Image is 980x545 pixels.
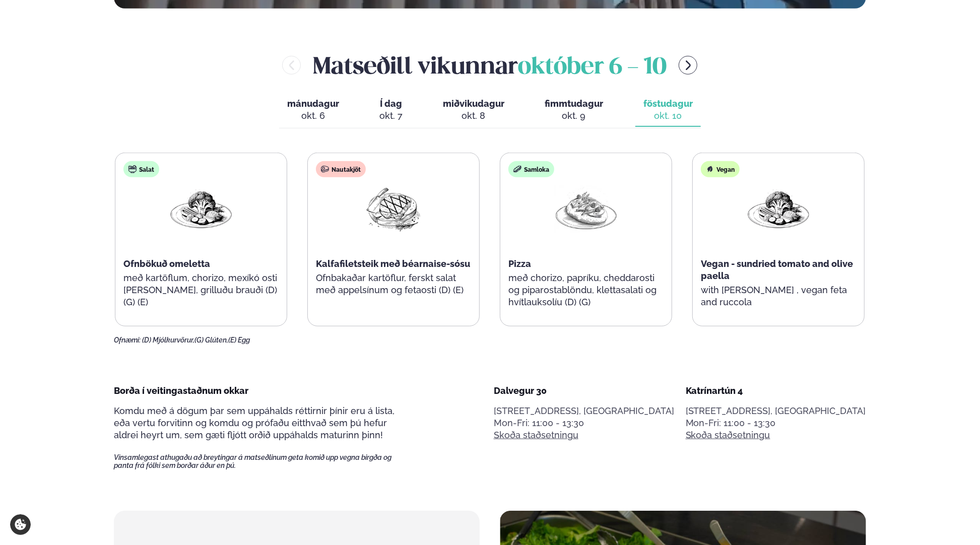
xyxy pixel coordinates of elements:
[287,98,339,109] span: mánudagur
[142,336,194,344] span: (D) Mjólkurvörur,
[316,161,366,177] div: Nautakjöt
[508,272,664,308] p: með chorizo, papríku, cheddarosti og piparostablöndu, klettasalati og hvítlauksolíu (D) (G)
[554,185,618,232] img: Pizza-Bread.png
[494,429,578,441] a: Skoða staðsetningu
[379,110,403,122] div: okt. 7
[494,385,674,397] div: Dalvegur 30
[10,514,31,535] a: Cookie settings
[194,336,228,344] span: (G) Glúten,
[128,165,137,173] img: salad.svg
[643,98,693,109] span: föstudagur
[686,429,770,441] a: Skoða staðsetningu
[123,161,159,177] div: Salat
[518,56,667,79] span: október 6 - 10
[435,94,512,127] button: miðvikudagur okt. 8
[279,94,347,127] button: mánudagur okt. 6
[513,165,521,173] img: sandwich-new-16px.svg
[169,185,233,232] img: Vegan.png
[679,56,697,75] button: menu-btn-right
[114,405,395,440] span: Komdu með á dögum þar sem uppáhalds réttirnir þínir eru á lista, eða vertu forvitinn og komdu og ...
[746,185,811,232] img: Vegan.png
[701,161,740,177] div: Vegan
[114,453,409,469] span: Vinsamlegast athugaðu að breytingar á matseðlinum geta komið upp vegna birgða og panta frá fólki ...
[706,165,714,173] img: Vegan.svg
[686,405,866,417] p: [STREET_ADDRESS], [GEOGRAPHIC_DATA]
[635,94,701,127] button: föstudagur okt. 10
[123,258,210,269] span: Ofnbökuð omeletta
[316,272,471,296] p: Ofnbakaðar kartöflur, ferskt salat með appelsínum og fetaosti (D) (E)
[114,336,141,344] span: Ofnæmi:
[313,49,667,82] h2: Matseðill vikunnar
[508,258,531,269] span: Pizza
[287,110,339,122] div: okt. 6
[379,98,403,110] span: Í dag
[228,336,250,344] span: (E) Egg
[443,98,504,109] span: miðvikudagur
[494,405,674,417] p: [STREET_ADDRESS], [GEOGRAPHIC_DATA]
[686,417,866,429] div: Mon-Fri: 11:00 - 13:30
[371,94,411,127] button: Í dag okt. 7
[701,284,856,308] p: with [PERSON_NAME] , vegan feta and ruccola
[114,385,248,396] span: Borða í veitingastaðnum okkar
[316,258,470,269] span: Kalfafiletsteik með béarnaise-sósu
[123,272,279,308] p: með kartöflum, chorizo, mexíkó osti [PERSON_NAME], grilluðu brauði (D) (G) (E)
[545,98,603,109] span: fimmtudagur
[643,110,693,122] div: okt. 10
[701,258,853,281] span: Vegan - sundried tomato and olive paella
[686,385,866,397] div: Katrínartún 4
[361,185,426,232] img: Beef-Meat.png
[508,161,554,177] div: Samloka
[537,94,611,127] button: fimmtudagur okt. 9
[545,110,603,122] div: okt. 9
[282,56,301,75] button: menu-btn-left
[321,165,329,173] img: beef.svg
[494,417,674,429] div: Mon-Fri: 11:00 - 13:30
[443,110,504,122] div: okt. 8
